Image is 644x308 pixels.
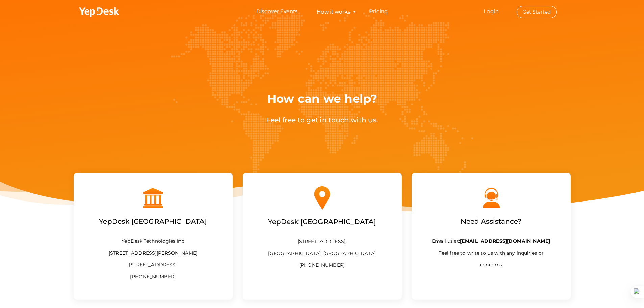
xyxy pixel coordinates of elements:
[253,236,391,271] p: [STREET_ADDRESS], [GEOGRAPHIC_DATA], [GEOGRAPHIC_DATA] [PHONE_NUMBER]
[84,235,222,283] p: YepDesk Technologies Inc [STREET_ADDRESS][PERSON_NAME] [STREET_ADDRESS] [PHONE_NUMBER]
[484,8,499,15] a: Login
[460,238,550,244] b: [EMAIL_ADDRESS][DOMAIN_NAME]
[99,209,207,234] label: YepDesk [GEOGRAPHIC_DATA]
[422,235,560,271] p: Email us at: Feel free to write to us with any inquiries or concerns
[517,6,557,18] button: Get Started
[268,210,376,234] label: YepDesk [GEOGRAPHIC_DATA]
[142,186,165,209] img: office.svg
[369,5,388,18] a: Pricing
[266,115,378,125] label: Feel free to get in touch with us.
[311,186,334,209] img: location.svg
[480,186,503,209] img: support.svg
[267,85,377,113] label: How can we help?
[461,209,521,234] label: Need Assistance?
[315,5,352,18] button: How it works
[256,5,298,18] a: Discover Events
